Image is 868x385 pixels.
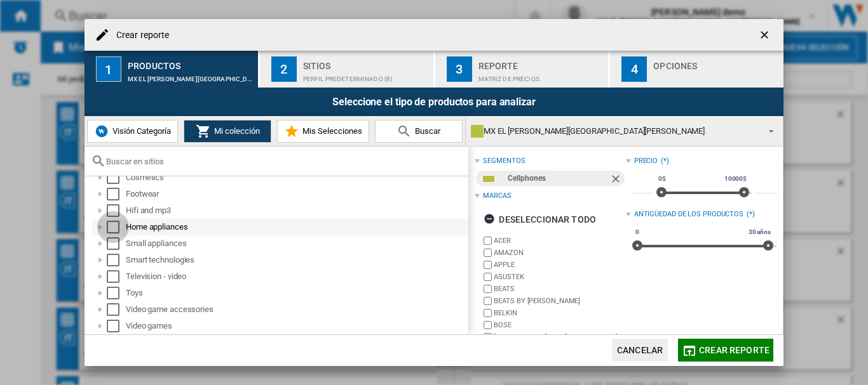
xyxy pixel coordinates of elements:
md-checkbox: Select [107,303,126,316]
label: AMAZON [494,248,625,258]
label: ACER [494,236,625,245]
md-checkbox: Select [107,237,126,250]
span: Crear reporte [699,345,770,355]
div: Cosmetics [126,171,466,184]
button: Visión Categoría [87,120,178,143]
button: 3 Reporte Matriz de precios [435,51,610,88]
span: 30 años [747,227,773,237]
div: Opciones [653,56,778,69]
span: 0 [634,227,641,237]
span: Mis Selecciones [299,126,362,136]
div: Sitios [303,56,428,69]
md-checkbox: Select [107,270,126,283]
button: Mi colección [184,120,271,143]
div: Matriz de precios [478,69,604,82]
h4: Crear reporte [110,29,169,42]
button: 1 Productos MX EL [PERSON_NAME][GEOGRAPHIC_DATA][PERSON_NAME]:Cellphones [85,51,259,88]
div: MX EL [PERSON_NAME][GEOGRAPHIC_DATA][PERSON_NAME]:Cellphones [128,69,253,82]
div: Television - video [126,270,466,283]
div: Hifi and mp3 [126,204,466,217]
input: brand.name [484,297,492,305]
div: 3 [447,56,472,82]
span: 10000$ [722,174,749,184]
div: Deseleccionar todo [484,208,596,231]
span: 0$ [656,174,668,184]
md-checkbox: Select [107,254,126,266]
label: [PERSON_NAME] AND [PERSON_NAME] [494,332,625,342]
button: 4 Opciones [610,51,783,88]
div: Precio [634,156,658,166]
input: Buscar en sitios [106,157,462,166]
div: Seleccione el tipo de productos para analizar [85,88,783,116]
div: Productos [128,56,253,69]
div: MX EL [PERSON_NAME][GEOGRAPHIC_DATA][PERSON_NAME] [471,122,757,140]
div: Small appliances [126,237,466,250]
label: BELKIN [494,308,625,318]
div: Toys [126,287,466,299]
md-checkbox: Select [107,171,126,184]
input: brand.name [484,237,492,245]
div: Video games [126,320,466,332]
div: Footwear [126,188,466,200]
label: BEATS [494,284,625,294]
md-checkbox: Select [107,320,126,332]
input: brand.name [484,273,492,281]
input: brand.name [484,261,492,269]
img: wiser-icon-blue.png [94,124,109,139]
button: Crear reporte [678,339,773,362]
input: brand.name [484,309,492,317]
ng-md-icon: getI18NText('BUTTONS.CLOSE_DIALOG') [758,29,773,44]
md-checkbox: Select [107,287,126,299]
span: Mi colección [211,126,260,136]
div: Antigüedad de los productos [634,209,743,219]
md-checkbox: Select [107,188,126,200]
div: 2 [271,56,297,82]
button: Cancelar [612,339,668,362]
div: 4 [621,56,647,82]
button: 2 Sitios Perfil predeterminado (8) [260,51,435,88]
label: APPLE [494,260,625,270]
label: ASUSTEK [494,272,625,282]
button: Mis Selecciones [277,120,369,143]
label: BEATS BY [PERSON_NAME] [494,296,625,306]
input: brand.name [484,333,492,341]
input: brand.name [484,321,492,329]
div: Home appliances [126,221,466,233]
button: Deseleccionar todo [480,208,600,231]
md-checkbox: Select [107,221,126,233]
div: Reporte [478,56,604,69]
button: getI18NText('BUTTONS.CLOSE_DIALOG') [753,22,778,48]
ng-md-icon: Quitar [609,173,625,188]
span: Buscar [412,126,440,136]
div: 1 [96,56,121,82]
div: segmentos [483,156,525,166]
div: Smart technologies [126,254,466,266]
input: brand.name [484,285,492,293]
div: Perfil predeterminado (8) [303,69,428,82]
button: Buscar [375,120,463,143]
div: Video game accessories [126,303,466,316]
input: brand.name [484,249,492,257]
span: Visión Categoría [109,126,171,136]
md-checkbox: Select [107,204,126,217]
label: BOSE [494,320,625,330]
div: Cellphones [508,171,609,186]
div: Marcas [483,191,511,201]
